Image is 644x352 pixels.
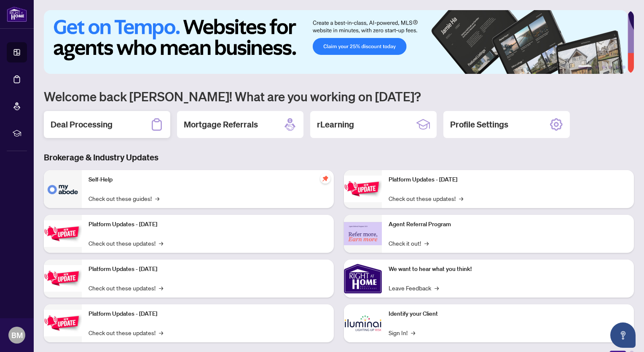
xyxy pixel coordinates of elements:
p: Identify your Client [389,309,627,319]
p: We want to hear what you think! [389,265,627,274]
span: → [159,238,163,248]
h2: Mortgage Referrals [184,119,258,130]
img: Platform Updates - July 21, 2025 [44,265,82,292]
h1: Welcome back [PERSON_NAME]! What are you working on [DATE]? [44,88,634,104]
p: Platform Updates - [DATE] [89,220,327,229]
span: → [424,238,429,248]
img: Identify your Client [344,304,382,342]
button: 4 [609,65,612,69]
a: Check out these guides!→ [89,194,159,203]
button: 3 [602,65,605,69]
h2: rLearning [317,119,354,130]
h2: Profile Settings [450,119,508,130]
img: Slide 0 [44,10,628,74]
a: Check out these updates!→ [89,283,163,292]
a: Check out these updates!→ [89,238,163,248]
p: Self-Help [89,175,327,184]
button: 1 [578,65,592,69]
img: We want to hear what you think! [344,260,382,298]
a: Leave Feedback→ [389,283,439,292]
span: → [159,328,163,337]
button: 2 [595,65,598,69]
img: Self-Help [44,170,82,208]
p: Agent Referral Program [389,220,627,229]
img: Platform Updates - September 16, 2025 [44,220,82,247]
p: Platform Updates - [DATE] [89,309,327,319]
span: pushpin [320,173,330,184]
h2: Deal Processing [51,119,113,130]
span: → [155,194,159,203]
img: logo [7,6,27,22]
h3: Brokerage & Industry Updates [44,152,634,163]
a: Sign In!→ [389,328,415,337]
span: → [459,194,463,203]
img: Platform Updates - June 23, 2025 [344,176,382,202]
button: 6 [622,65,625,69]
span: → [411,328,415,337]
button: Open asap [610,322,636,348]
a: Check it out!→ [389,238,429,248]
a: Check out these updates!→ [389,194,463,203]
img: Platform Updates - July 8, 2025 [44,310,82,336]
span: → [159,283,163,292]
p: Platform Updates - [DATE] [89,265,327,274]
p: Platform Updates - [DATE] [389,175,627,184]
button: 5 [615,65,619,69]
img: Agent Referral Program [344,222,382,245]
span: → [435,283,439,292]
a: Check out these updates!→ [89,328,163,337]
span: BM [11,329,23,341]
